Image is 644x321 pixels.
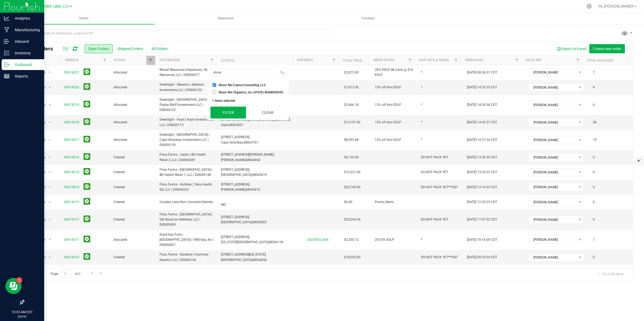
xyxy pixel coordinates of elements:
button: Open Orders [85,44,113,53]
span: MO [246,158,251,162]
span: Good Day Farm - Soulard | University City Dispensary, LLC | DIS000031 [160,267,214,277]
span: [PERSON_NAME] [529,69,576,76]
a: Transfers [297,13,438,24]
a: 00014213 [64,200,79,205]
span: [PERSON_NAME] [529,154,576,161]
p: Outbound [9,61,42,68]
span: $33,294.50 [344,217,361,222]
span: DO NOT PACK YET [421,217,448,222]
span: ReLeaf Resources Dispensary | Releaf Resources, LLC | DIS000077 [160,67,214,78]
span: [PERSON_NAME] [529,198,576,206]
a: Destination [160,58,180,62]
span: $0.00 [344,200,352,205]
span: 20-25% EDLP [375,237,394,242]
button: All Orders [148,44,171,53]
span: select [46,198,53,206]
span: MO [229,123,234,127]
span: [PERSON_NAME] [529,236,576,243]
span: Create new order [593,47,621,51]
p: Inventory [9,50,42,56]
span: $2,355.12 [344,237,359,242]
span: $8,395.68 [344,137,359,142]
span: Created [113,217,153,222]
span: Greenlight - Hayti | Hayti Investments LLC | DIS000115 [160,117,214,127]
p: Manufacturing [9,27,42,33]
span: 4 [590,83,597,91]
span: DO NOT PACK YET***SST [421,185,458,190]
div: Manage settings [586,4,593,9]
a: 00014211 [64,237,79,242]
a: Order ID [65,58,79,62]
inline-svg: Reports [4,74,9,79]
span: Created [113,170,153,175]
span: Flora Farms - Stateline | Harmony Neosho, LLC | DIS000106 [160,252,214,262]
span: 15% off Airo EDLP [375,137,401,142]
span: [STREET_ADDRESS][PERSON_NAME], [221,153,274,156]
a: 00014220 [64,85,79,90]
a: Filter [101,56,109,65]
span: Cape Girardeau, [221,141,244,144]
a: Orders [13,13,154,24]
span: Allocated [113,85,153,90]
button: Create new order [589,44,625,53]
span: select [46,136,53,144]
span: Flora Farms - [GEOGRAPHIC_DATA] | BD Health Retail 1, LLC | DIS000148 [160,167,214,177]
inline-svg: Inventory [4,50,9,56]
a: 00014214 [64,185,79,190]
span: Curador Labs, LLC [38,4,70,9]
span: 64804 [251,158,260,162]
span: 0 [590,198,597,206]
span: $2,812.00 [344,70,359,75]
span: [PERSON_NAME] [529,183,576,191]
a: Total Price [343,59,362,62]
a: 00014218 [64,120,79,125]
span: 65674 [257,173,267,177]
a: Filter [329,56,338,65]
span: 63701 [249,141,258,144]
p: Analytics [9,15,42,22]
span: [PERSON_NAME], [221,188,246,191]
span: MO [221,203,226,207]
span: MO [244,141,249,144]
span: 64134 [274,240,283,244]
span: 0 [590,253,597,261]
span: 0 [590,153,597,161]
span: [PERSON_NAME] [529,84,576,91]
span: Allocated [113,70,153,75]
span: select [46,84,53,91]
span: [US_STATE][GEOGRAPHIC_DATA], [221,240,269,244]
button: Shipped Orders [114,44,147,53]
span: 65672 [251,188,260,191]
a: Go to the next page [88,270,96,277]
span: MO [269,240,274,244]
span: Show-Me Canna Consulting LLC [219,83,266,87]
button: Export to Excel [553,44,589,53]
span: Created [113,155,153,160]
span: 15% off Airo EDLP [375,102,401,107]
span: Promo Semo [375,200,394,205]
span: 20% EDLP, SB Carts @ $16 EDLP [375,67,414,78]
span: Flora Farms - [GEOGRAPHIC_DATA] | Old Route 66 Wellness, LLC | DIS000089 [160,212,214,228]
span: Allocated [113,102,153,107]
span: [STREET_ADDRESS] [221,215,249,219]
inline-svg: Manufacturing [4,27,9,33]
a: Sales Rep [526,58,542,62]
span: 64856 [257,258,267,262]
span: Created [113,255,153,260]
p: Reports [9,73,42,79]
a: 00014215 [64,170,79,175]
span: [PERSON_NAME] [529,169,576,176]
a: 00014210 [64,255,79,260]
span: Allocated [113,137,153,142]
span: select [46,154,53,161]
span: 6 [590,101,597,109]
span: DO NOT PACK YET [421,170,448,175]
span: [GEOGRAPHIC_DATA], [221,173,252,177]
span: MO [252,173,257,177]
span: [PERSON_NAME] [529,101,576,109]
a: Filter [451,56,460,65]
span: Page of 2 [46,270,85,278]
span: select [46,236,53,243]
span: [DATE] 13:14:53 CDT [467,185,497,190]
